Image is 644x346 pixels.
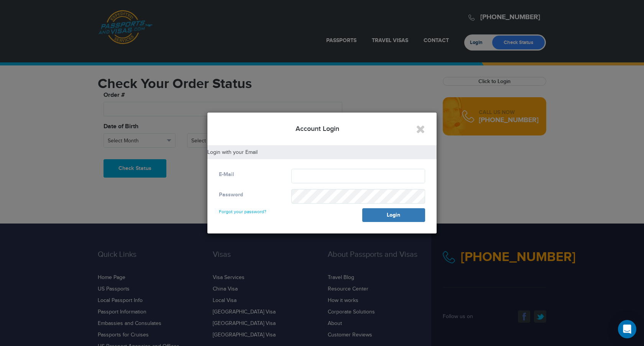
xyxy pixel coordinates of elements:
button: Login [362,208,425,222]
button: Close [416,123,425,135]
h4: Account Login [219,124,425,134]
label: Password [219,191,243,199]
label: E-Mail [219,171,234,178]
a: Forgot your password? [219,202,266,214]
h5: Login with your Email [207,150,437,155]
div: Open Intercom Messenger [618,320,636,338]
